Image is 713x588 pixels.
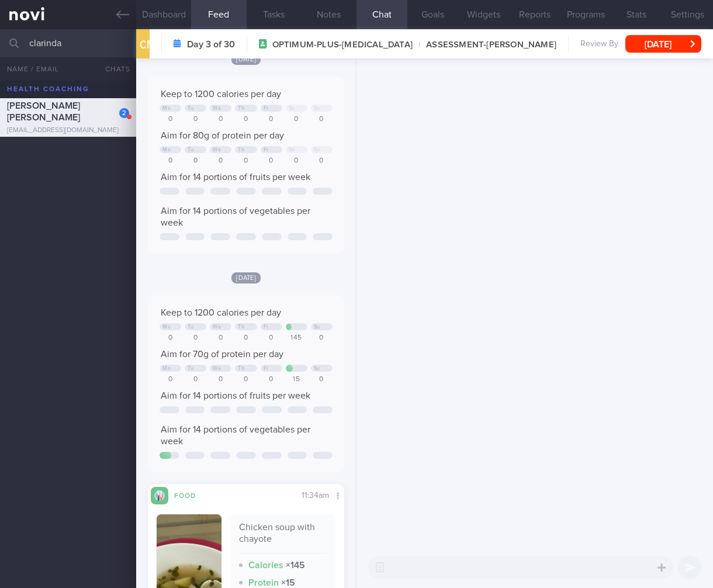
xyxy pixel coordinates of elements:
div: 15 [286,375,307,384]
div: 0 [311,157,333,165]
div: 0 [185,334,206,343]
div: Tu [188,147,193,153]
div: 0 [311,375,333,384]
div: 0 [235,334,257,343]
span: Aim for 70g of protein per day [161,350,283,359]
span: Review By [580,39,618,50]
div: 0 [261,375,282,384]
div: Fr [264,105,269,112]
div: We [213,105,221,112]
span: Aim for 14 portions of fruits per week [161,391,310,400]
div: Th [238,365,244,372]
div: Fr [264,324,269,330]
strong: Protein [248,578,279,587]
strong: Day 3 of 30 [187,39,235,50]
span: Aim for 14 portions of vegetables per week [161,425,310,446]
div: We [213,147,221,153]
div: Th [238,147,244,153]
div: We [213,324,221,330]
div: Tu [188,365,193,372]
div: Th [238,105,244,112]
strong: Calories [248,561,283,570]
span: Aim for 80g of protein per day [161,131,284,140]
button: Chats [89,57,136,81]
button: [DATE] [625,35,701,53]
div: Sa [289,147,295,153]
div: Fr [264,365,269,372]
div: 0 [210,375,231,384]
div: Fr [264,147,269,153]
div: Su [314,147,320,153]
div: Tu [188,324,193,330]
div: Mo [162,105,171,112]
div: 0 [235,157,257,165]
div: 0 [210,157,231,165]
div: 0 [235,115,257,124]
div: 0 [160,115,181,124]
div: We [213,365,221,372]
div: 0 [185,375,206,384]
span: Keep to 1200 calories per day [161,89,281,99]
div: Chicken soup with chayote [239,521,327,554]
span: ASSESSMENT-[PERSON_NAME] [413,39,556,51]
div: 0 [185,115,206,124]
div: Su [314,105,320,112]
div: 0 [311,115,333,124]
div: Mo [162,324,171,330]
div: Mo [162,147,171,153]
div: 145 [286,334,307,343]
div: 0 [160,334,181,343]
div: Th [238,324,244,330]
div: Su [314,365,320,372]
span: [DATE] [231,272,261,283]
div: 0 [261,334,282,343]
span: OPTIMUM-PLUS-[MEDICAL_DATA] [272,39,413,51]
div: Mo [162,365,171,372]
span: Aim for 14 portions of fruits per week [161,172,310,182]
div: 0 [286,115,307,124]
span: Aim for 14 portions of vegetables per week [161,206,310,227]
div: Su [314,324,320,330]
div: Food [168,490,215,500]
strong: × 145 [286,561,305,570]
div: 0 [261,157,282,165]
div: Sa [289,105,295,112]
div: 0 [160,157,181,165]
div: 0 [160,375,181,384]
div: Tu [188,105,193,112]
span: Keep to 1200 calories per day [161,308,281,317]
div: 2 [119,108,129,118]
span: [PERSON_NAME] [PERSON_NAME] [7,101,80,122]
span: 11:34am [302,492,329,500]
div: 0 [311,334,333,343]
strong: × 15 [281,578,295,587]
div: 0 [210,334,231,343]
div: [EMAIL_ADDRESS][DOMAIN_NAME] [7,126,129,135]
div: 0 [235,375,257,384]
div: 0 [185,157,206,165]
div: 0 [261,115,282,124]
div: 0 [210,115,231,124]
span: [DATE] [231,54,261,65]
div: 0 [286,157,307,165]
